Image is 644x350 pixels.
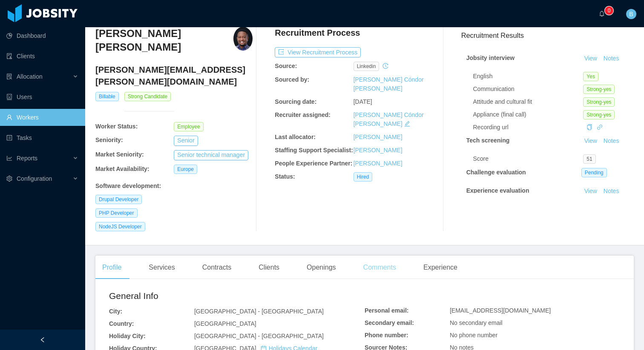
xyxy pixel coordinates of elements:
[586,124,592,130] i: icon: copy
[194,308,324,315] span: [GEOGRAPHIC_DATA] - [GEOGRAPHIC_DATA]
[275,173,295,180] b: Status:
[473,110,584,119] div: Appliance (final call)
[354,98,372,105] span: [DATE]
[142,256,181,279] div: Services
[95,137,123,143] b: Seniority:
[600,54,623,64] button: Notes
[95,27,233,54] h3: [PERSON_NAME] [PERSON_NAME]
[581,137,600,144] a: View
[586,123,592,132] div: Copy
[466,169,526,176] strong: Challenge evaluation
[629,9,633,19] span: B
[599,11,605,17] i: icon: bell
[275,160,352,167] b: People Experience Partner:
[473,72,584,81] div: English
[194,333,324,339] span: [GEOGRAPHIC_DATA] - [GEOGRAPHIC_DATA]
[174,122,203,131] span: Employee
[275,63,297,69] b: Source:
[365,307,409,314] b: Personal email:
[6,129,78,146] a: icon: profileTasks
[583,97,615,107] span: Strong-yes
[109,320,134,327] b: Country:
[600,136,623,146] button: Notes
[581,55,600,62] a: View
[382,63,388,69] i: icon: history
[365,319,414,326] b: Secondary email:
[300,256,343,279] div: Openings
[6,176,12,182] i: icon: setting
[6,109,78,126] a: icon: userWorkers
[354,160,402,167] a: [PERSON_NAME]
[450,319,503,326] span: No secondary email
[583,154,595,164] span: 51
[194,320,256,327] span: [GEOGRAPHIC_DATA]
[95,92,119,101] span: Billable
[233,27,252,51] img: fd2333eb-4009-4c1b-96d1-652b0af760d7_66563d3fb7647-400w.png
[354,76,424,92] a: [PERSON_NAME] Cóndor [PERSON_NAME]
[95,195,142,204] span: Drupal Developer
[466,54,515,61] strong: Jobsity interview
[354,147,402,154] a: [PERSON_NAME]
[95,123,138,130] b: Worker Status:
[17,175,52,182] span: Configuration
[450,332,497,339] span: No phone number
[17,73,43,80] span: Allocation
[174,136,198,146] button: Senior
[597,124,603,130] i: icon: link
[354,134,402,140] a: [PERSON_NAME]
[473,154,584,163] div: Score
[109,333,146,339] b: Holiday City:
[597,124,603,131] a: icon: link
[6,74,12,80] i: icon: solution
[473,97,584,106] div: Attitude and cultural fit
[354,62,379,71] span: linkedin
[275,27,360,39] h4: Recruitment Process
[95,182,161,189] b: Software development :
[354,111,424,127] a: [PERSON_NAME] Cóndor [PERSON_NAME]
[581,188,600,194] a: View
[473,85,584,94] div: Communication
[95,64,253,88] h4: [PERSON_NAME][EMAIL_ADDRESS][PERSON_NAME][DOMAIN_NAME]
[583,110,615,120] span: Strong-yes
[466,187,529,194] strong: Experience evaluation
[195,256,238,279] div: Contracts
[6,48,78,65] a: icon: auditClients
[275,47,361,57] button: icon: exportView Recruitment Process
[275,134,316,140] b: Last allocator:
[354,172,373,182] span: Hired
[124,92,171,101] span: Strong Candidate
[356,256,403,279] div: Comments
[466,137,510,144] strong: Tech screening
[174,150,248,160] button: Senior technical manager
[450,307,551,314] span: [EMAIL_ADDRESS][DOMAIN_NAME]
[404,121,410,127] i: icon: edit
[583,72,598,81] span: Yes
[365,332,408,339] b: Phone number:
[17,155,37,162] span: Reports
[95,208,138,218] span: PHP Developer
[95,165,149,172] b: Market Availability:
[473,123,584,132] div: Recording url
[95,151,144,158] b: Market Seniority:
[109,308,122,315] b: City:
[461,30,634,41] h3: Recruitment Results
[6,155,12,161] i: icon: line-chart
[275,111,331,118] b: Recruiter assigned:
[6,27,78,44] a: icon: pie-chartDashboard
[417,256,464,279] div: Experience
[275,49,361,56] a: icon: exportView Recruitment Process
[174,165,197,174] span: Europe
[252,256,286,279] div: Clients
[583,85,615,94] span: Strong-yes
[109,289,365,303] h2: General Info
[6,88,78,105] a: icon: robotUsers
[275,76,309,83] b: Sourced by:
[605,6,613,15] sup: 0
[95,222,145,231] span: NodeJS Developer
[600,186,623,196] button: Notes
[275,147,353,154] b: Staffing Support Specialist:
[581,168,607,177] span: Pending
[275,98,316,105] b: Sourcing date:
[95,256,128,279] div: Profile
